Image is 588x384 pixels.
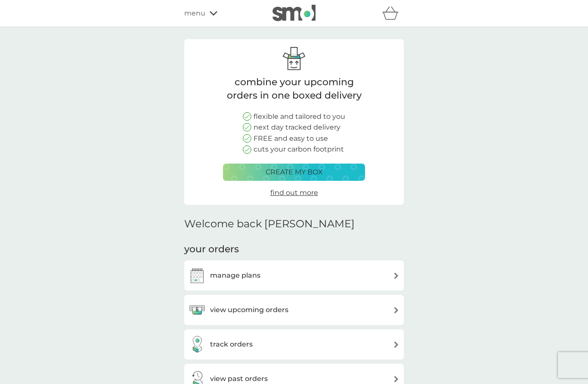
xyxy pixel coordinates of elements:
span: menu [184,8,205,19]
img: arrow right [393,273,399,279]
p: create my box [266,167,323,178]
p: flexible and tailored to you [254,111,345,122]
img: smol [272,5,316,21]
img: arrow right [393,307,399,313]
h3: view upcoming orders [210,304,288,316]
h3: track orders [210,339,253,350]
p: cuts your carbon footprint [254,144,344,155]
img: arrow right [393,376,399,382]
p: FREE and easy to use [254,133,328,144]
div: basket [382,5,404,22]
a: find out more [270,187,318,198]
p: combine your upcoming orders in one boxed delivery [223,76,365,102]
h2: Welcome back [PERSON_NAME] [184,218,355,230]
button: create my box [223,164,365,181]
h3: your orders [184,243,239,256]
img: arrow right [393,341,399,348]
p: next day tracked delivery [254,122,340,133]
span: find out more [270,189,318,197]
h3: manage plans [210,270,260,281]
